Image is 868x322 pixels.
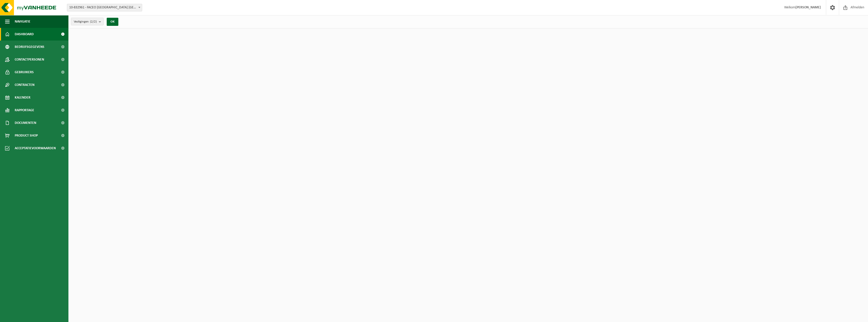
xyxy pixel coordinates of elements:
[15,91,30,104] span: Kalender
[15,129,38,142] span: Product Shop
[90,20,97,23] count: (2/2)
[107,18,118,26] button: OK
[67,4,142,11] span: 10-832961 - FACEO BELGIUM NV - BRUSSEL
[15,15,30,28] span: Navigatie
[796,6,821,9] strong: [PERSON_NAME]
[15,66,34,79] span: Gebruikers
[15,104,34,117] span: Rapportage
[15,28,34,41] span: Dashboard
[15,79,34,91] span: Contracten
[74,18,97,26] span: Vestigingen
[71,18,104,25] button: Vestigingen(2/2)
[15,41,44,53] span: Bedrijfsgegevens
[15,53,44,66] span: Contactpersonen
[15,117,36,129] span: Documenten
[15,142,56,155] span: Acceptatievoorwaarden
[67,4,142,11] span: 10-832961 - FACEO BELGIUM NV - BRUSSEL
